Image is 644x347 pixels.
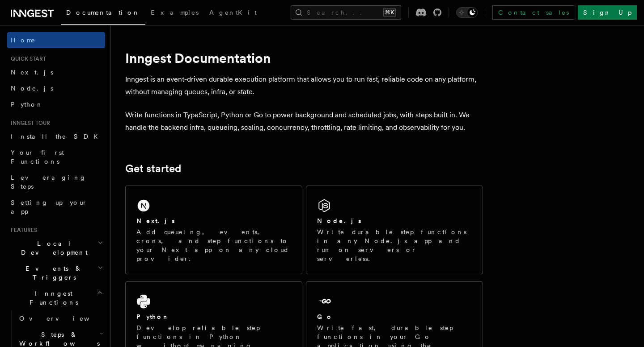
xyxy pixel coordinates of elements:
h2: Node.js [317,216,361,225]
span: Local Development [7,239,97,257]
a: Python [7,96,105,112]
a: Examples [145,3,204,24]
h2: Python [136,312,169,321]
span: Events & Triggers [7,264,97,282]
span: Overview [19,315,111,322]
a: Setting up your app [7,194,105,219]
button: Toggle dark mode [456,7,478,18]
span: Next.js [11,69,53,76]
button: Events & Triggers [7,260,105,285]
a: Overview [16,310,105,326]
span: Setting up your app [11,199,88,215]
span: Leveraging Steps [11,174,86,190]
span: Node.js [11,85,53,92]
a: Node.js [7,80,105,96]
span: Your first Functions [11,149,64,165]
a: Your first Functions [7,145,105,169]
a: AgentKit [204,3,262,24]
button: Local Development [7,235,105,260]
button: Inngest Functions [7,285,105,310]
span: Python [11,101,43,108]
h2: Next.js [136,216,175,225]
a: Get started [125,162,181,175]
a: Home [7,32,105,48]
span: Quick start [7,55,46,62]
span: AgentKit [209,9,257,16]
a: Contact sales [492,5,574,20]
span: Inngest Functions [7,289,97,307]
p: Add queueing, events, crons, and step functions to your Next app on any cloud provider. [136,227,291,263]
a: Documentation [61,3,145,25]
a: Leveraging Steps [7,169,105,194]
a: Install the SDK [7,128,105,145]
span: Features [7,227,37,234]
p: Write functions in TypeScript, Python or Go to power background and scheduled jobs, with steps bu... [125,109,483,134]
span: Install the SDK [11,133,103,140]
p: Write durable step functions in any Node.js app and run on servers or serverless. [317,227,472,263]
span: Examples [151,9,199,16]
kbd: ⌘K [383,8,396,17]
p: Inngest is an event-driven durable execution platform that allows you to run fast, reliable code ... [125,73,483,98]
span: Inngest tour [7,120,50,127]
a: Node.jsWrite durable step functions in any Node.js app and run on servers or serverless. [306,186,483,274]
h2: Go [317,312,333,321]
button: Search...⌘K [291,5,401,20]
h1: Inngest Documentation [125,50,483,66]
a: Next.jsAdd queueing, events, crons, and step functions to your Next app on any cloud provider. [125,186,302,274]
span: Home [11,36,36,45]
a: Next.js [7,64,105,80]
a: Sign Up [578,5,637,20]
span: Documentation [66,9,140,16]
